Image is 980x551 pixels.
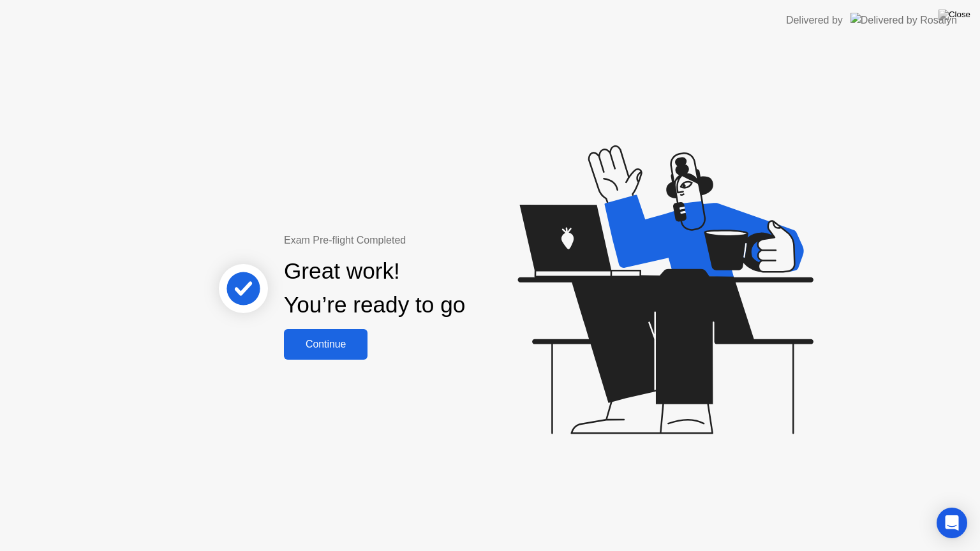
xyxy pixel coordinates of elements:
[284,329,367,360] button: Continue
[939,10,970,20] img: Close
[284,254,465,322] div: Great work! You’re ready to go
[850,13,957,27] img: Delivered by Rosalyn
[284,233,547,248] div: Exam Pre-flight Completed
[786,13,843,28] div: Delivered by
[288,339,364,350] div: Continue
[937,508,967,538] div: Open Intercom Messenger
